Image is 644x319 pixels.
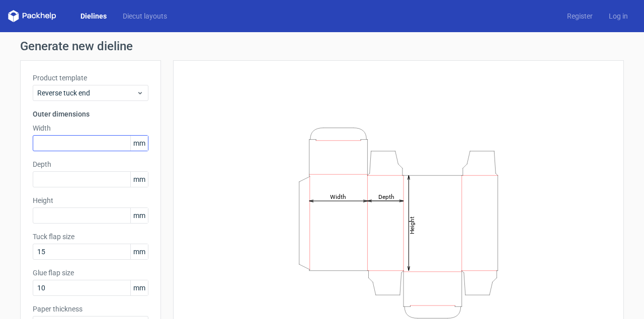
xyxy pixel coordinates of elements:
tspan: Height [409,216,416,234]
span: mm [130,244,148,259]
label: Depth [33,159,148,169]
span: mm [130,172,148,187]
label: Tuck flap size [33,232,148,242]
h3: Outer dimensions [33,109,148,119]
label: Glue flap size [33,268,148,278]
a: Dielines [72,11,115,21]
a: Log in [601,11,636,21]
label: Height [33,195,148,205]
a: Diecut layouts [115,11,175,21]
label: Paper thickness [33,304,148,314]
a: Register [559,11,601,21]
h1: Generate new dieline [20,40,624,52]
label: Product template [33,73,148,83]
tspan: Depth [378,193,394,200]
span: mm [130,208,148,223]
span: Reverse tuck end [37,88,136,98]
tspan: Width [330,193,346,200]
label: Width [33,123,148,133]
span: mm [130,136,148,151]
span: mm [130,280,148,295]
